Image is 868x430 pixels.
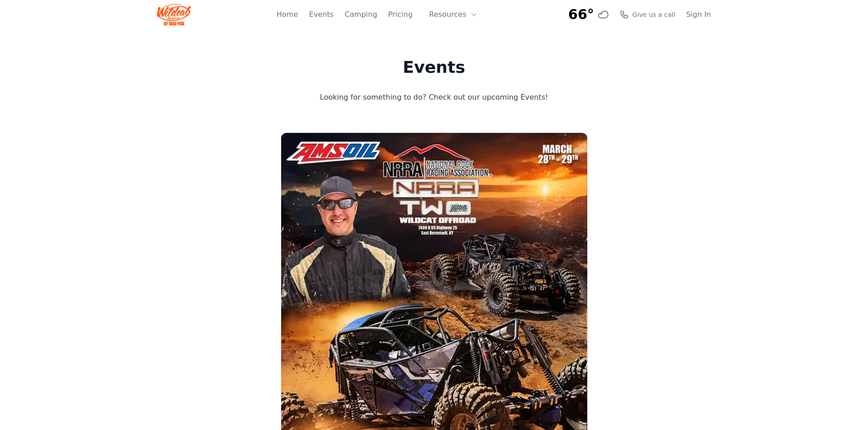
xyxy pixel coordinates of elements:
p: Looking for something to do? Check out our upcoming Events! [283,91,585,104]
a: Home [277,9,298,20]
img: Wildcat Logo [157,4,191,25]
a: Pricing [388,9,413,20]
button: Resources [424,5,483,24]
span: Give us a call [632,10,675,19]
h1: Events [283,58,585,76]
a: Camping [344,9,377,20]
a: Sign In [686,9,711,20]
a: Events [309,9,334,20]
span: 66° [568,6,594,23]
a: Give us a call [620,10,675,19]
